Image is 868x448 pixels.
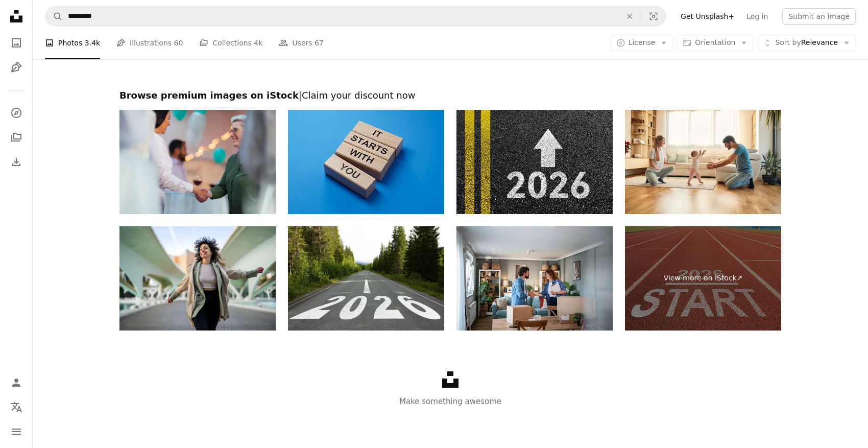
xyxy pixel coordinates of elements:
a: Download History [6,152,27,172]
button: Sort byRelevance [757,35,856,51]
button: License [611,35,673,51]
a: Photos [6,33,27,53]
a: Users 67 [279,27,324,59]
img: It starts with you symbol. wooden blocks with words It starts with you.Business and It starts wit... [288,110,444,214]
a: Log in [740,8,774,25]
a: Collections [6,127,27,148]
a: Explore [6,103,27,123]
a: Illustrations [6,57,27,78]
span: 60 [174,37,183,49]
img: First steps of our baby [625,110,781,214]
span: Orientation [695,38,735,46]
button: Visual search [641,7,666,26]
a: Collections 4k [199,27,262,59]
a: View more on iStock↗ [625,226,781,331]
button: Submit an image [782,8,856,25]
p: Make something awesome [33,395,868,408]
span: Sort by [775,38,801,46]
button: Orientation [677,35,753,51]
form: Find visuals sitewide [45,6,666,27]
a: Illustrations 60 [116,27,183,59]
img: Man shaking hands with a deliverywoman inside his new apartment [456,226,613,331]
span: 4k [254,37,262,49]
img: Young woman hand shake with woman agreement success congratulations meeting at reception party ne... [119,110,276,214]
img: New year number 2026 with white arrow on asphalt road [456,110,613,214]
button: Menu [6,421,27,442]
span: Relevance [775,38,838,48]
span: | Claim your discount now [299,90,416,101]
img: Woman jumping high after successful job interview [119,226,276,331]
a: Get Unsplash+ [674,8,740,25]
span: 67 [315,37,324,49]
a: Home — Unsplash [6,6,27,29]
button: Search Unsplash [45,7,63,26]
button: Clear [618,7,641,26]
h2: Browse premium images on iStock [119,89,781,102]
a: Log in / Sign up [6,372,27,393]
button: Language [6,397,27,417]
span: License [629,38,656,46]
img: Summer asphalt straight road with new year numbers 2026. New Year concept to start a new business... [288,226,444,331]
